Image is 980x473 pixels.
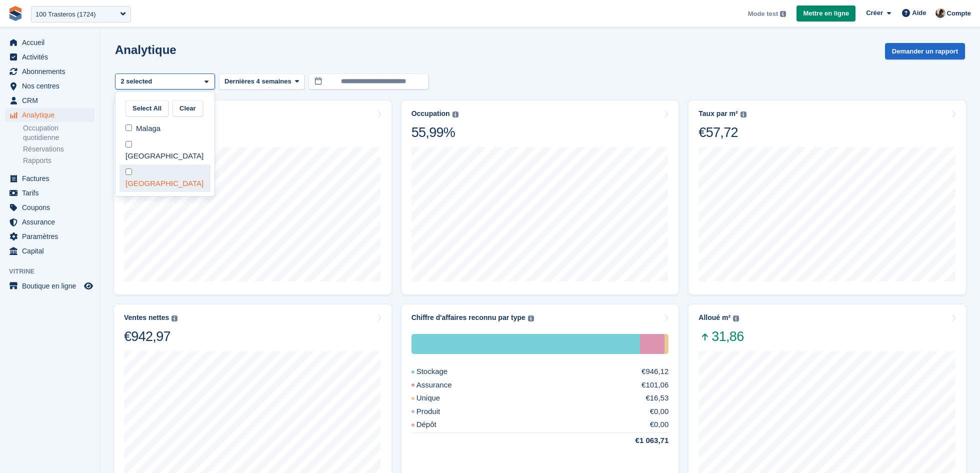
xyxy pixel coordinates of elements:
[650,419,669,430] div: €0,00
[22,279,82,293] span: Boutique en ligne
[698,313,730,322] div: Alloué m²
[947,8,971,18] span: Compte
[411,334,640,354] div: Stockage
[22,35,82,49] span: Accueil
[171,315,177,321] img: icon-info-grey-7440780725fd019a000dd9b08b2336e03edf1995a4989e88bcd33f0948082b44.svg
[528,315,534,321] img: icon-info-grey-7440780725fd019a000dd9b08b2336e03edf1995a4989e88bcd33f0948082b44.svg
[5,35,94,49] a: menu
[5,171,94,185] a: menu
[803,8,849,18] span: Mettre en ligne
[22,200,82,214] span: Coupons
[8,6,23,21] img: stora-icon-8386f47178a22dfd0bd8f6a31ec36ba5ce8667c1dd55bd0f319d3a0aa187defe.svg
[22,229,82,243] span: Paramètres
[411,109,450,118] div: Occupation
[641,366,668,377] div: €946,12
[411,313,525,322] div: Chiffre d'affaires reconnu par type
[22,186,82,200] span: Tarifs
[645,392,668,404] div: €16,53
[22,215,82,229] span: Assurance
[119,164,210,192] div: [GEOGRAPHIC_DATA]
[119,76,156,86] div: 2 selected
[124,328,177,345] div: €942,97
[611,435,669,446] div: €1 063,71
[780,11,786,17] img: icon-info-grey-7440780725fd019a000dd9b08b2336e03edf1995a4989e88bcd33f0948082b44.svg
[664,334,668,354] div: Unique
[641,379,668,391] div: €101,06
[224,76,291,86] span: Dernières 4 semaines
[5,108,94,122] a: menu
[115,43,176,56] h2: Analytique
[22,64,82,78] span: Abonnements
[698,328,743,345] span: 31,86
[82,280,94,292] a: Boutique d'aperçu
[935,8,945,18] img: Patrick Blanc
[23,123,94,142] a: Occupation quotidienne
[22,93,82,107] span: CRM
[885,43,965,59] button: Demander un rapport
[119,120,210,137] div: Malaga
[5,244,94,258] a: menu
[411,419,460,430] div: Dépôt
[698,109,737,118] div: Taux par m²
[22,79,82,93] span: Nos centres
[23,156,94,165] a: Rapports
[5,200,94,214] a: menu
[119,136,210,164] div: [GEOGRAPHIC_DATA]
[748,9,778,19] span: Mode test
[698,124,746,141] div: €57,72
[411,392,464,404] div: Unique
[125,100,168,116] button: Select All
[9,266,99,276] span: Vitrine
[172,100,203,116] button: Clear
[866,8,883,18] span: Créer
[5,79,94,93] a: menu
[5,50,94,64] a: menu
[640,334,664,354] div: Assurance
[22,171,82,185] span: Factures
[5,186,94,200] a: menu
[452,111,458,117] img: icon-info-grey-7440780725fd019a000dd9b08b2336e03edf1995a4989e88bcd33f0948082b44.svg
[5,279,94,293] a: menu
[796,5,855,22] a: Mettre en ligne
[411,124,458,141] div: 55,99%
[219,73,304,90] button: Dernières 4 semaines
[733,315,739,321] img: icon-info-grey-7440780725fd019a000dd9b08b2336e03edf1995a4989e88bcd33f0948082b44.svg
[22,244,82,258] span: Capital
[740,111,746,117] img: icon-info-grey-7440780725fd019a000dd9b08b2336e03edf1995a4989e88bcd33f0948082b44.svg
[5,93,94,107] a: menu
[411,366,472,377] div: Stockage
[411,379,476,391] div: Assurance
[411,406,464,417] div: Produit
[22,108,82,122] span: Analytique
[124,313,169,322] div: Ventes nettes
[5,64,94,78] a: menu
[22,50,82,64] span: Activités
[35,9,96,19] div: 100 Trasteros (1724)
[23,144,94,154] a: Réservations
[650,406,669,417] div: €0,00
[912,8,926,18] span: Aide
[5,229,94,243] a: menu
[5,215,94,229] a: menu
